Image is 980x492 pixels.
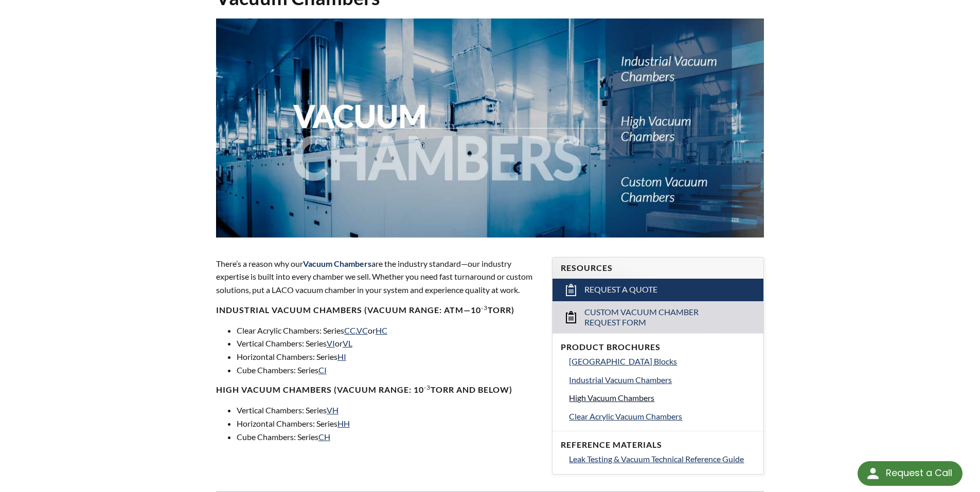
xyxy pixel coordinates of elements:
[569,411,682,421] span: Clear Acrylic Vacuum Chambers
[216,19,764,238] img: Vacuum Chambers
[561,440,755,450] h4: Reference Materials
[569,373,755,387] a: Industrial Vacuum Chambers
[424,384,431,391] sup: -3
[237,430,540,444] li: Cube Chambers: Series
[569,375,672,385] span: Industrial Vacuum Chambers
[327,405,338,415] a: VH
[481,304,488,312] sup: -3
[357,325,368,335] a: VC
[237,404,540,417] li: Vertical Chambers: Series
[886,461,952,485] div: Request a Call
[337,418,350,428] a: HH
[327,338,335,348] a: VI
[569,391,755,405] a: High Vacuum Chambers
[865,465,881,482] img: round button
[569,410,755,423] a: Clear Acrylic Vacuum Chambers
[303,259,371,268] span: Vacuum Chambers
[584,284,657,295] span: Request a Quote
[376,325,387,335] a: HC
[561,263,755,274] h4: Resources
[237,324,540,337] li: Clear Acrylic Chambers: Series , or
[569,393,654,403] span: High Vacuum Chambers
[569,356,677,366] span: [GEOGRAPHIC_DATA] Blocks
[344,325,355,335] a: CC
[318,432,330,442] a: CH
[216,385,540,395] h4: High Vacuum Chambers (Vacuum range: 10 Torr and below)
[569,452,755,466] a: Leak Testing & Vacuum Technical Reference Guide
[237,337,540,350] li: Vertical Chambers: Series or
[237,417,540,430] li: Horizontal Chambers: Series
[553,279,763,301] a: Request a Quote
[343,338,352,348] a: VL
[216,305,540,316] h4: Industrial Vacuum Chambers (vacuum range: atm—10 Torr)
[584,307,733,329] span: Custom Vacuum Chamber Request Form
[318,365,327,375] a: CI
[237,350,540,363] li: Horizontal Chambers: Series
[569,454,744,464] span: Leak Testing & Vacuum Technical Reference Guide
[216,257,540,297] p: There’s a reason why our are the industry standard—our industry expertise is built into every cha...
[569,355,755,368] a: [GEOGRAPHIC_DATA] Blocks
[237,363,540,377] li: Cube Chambers: Series
[337,352,346,361] a: HI
[858,461,963,486] div: Request a Call
[553,301,763,334] a: Custom Vacuum Chamber Request Form
[561,342,755,353] h4: Product Brochures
